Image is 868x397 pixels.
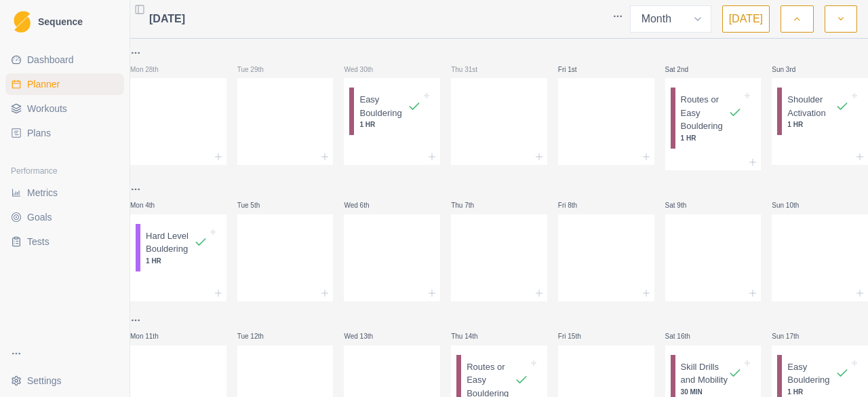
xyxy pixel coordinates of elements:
[665,331,706,341] p: Sat 16th
[558,331,599,341] p: Fri 15th
[237,331,278,341] p: Tue 12th
[5,370,124,392] button: Settings
[38,17,83,26] span: Sequence
[344,64,384,75] p: Wed 30th
[451,331,492,341] p: Thu 14th
[130,200,171,210] p: Mon 4th
[787,387,849,397] p: 1 HR
[5,160,124,182] div: Performance
[359,93,408,119] p: Easy Bouldering
[558,64,599,75] p: Fri 1st
[5,182,124,204] a: Metrics
[27,77,60,91] span: Planner
[237,200,278,210] p: Tue 5th
[349,88,435,135] div: Easy Bouldering1 HR
[451,64,492,75] p: Thu 31st
[344,331,384,341] p: Wed 13th
[27,186,58,200] span: Metrics
[5,98,124,119] a: Workouts
[237,64,278,75] p: Tue 29th
[665,64,706,75] p: Sat 2nd
[722,5,770,33] button: [DATE]
[777,88,863,135] div: Shoulder Activation1 HR
[14,11,31,33] img: Logo
[27,102,67,115] span: Workouts
[671,88,756,149] div: Routes or Easy Bouldering1 HR
[146,229,194,256] p: Hard Level Bouldering
[665,200,706,210] p: Sat 9th
[787,93,835,119] p: Shoulder Activation
[136,224,221,271] div: Hard Level Bouldering1 HR
[5,73,124,95] a: Planner
[27,53,74,67] span: Dashboard
[772,331,812,341] p: Sun 17th
[5,206,124,228] a: Goals
[772,64,812,75] p: Sun 3rd
[5,49,124,71] a: Dashboard
[451,200,492,210] p: Thu 7th
[681,133,743,143] p: 1 HR
[27,210,52,224] span: Goals
[130,64,171,75] p: Mon 28th
[27,126,51,140] span: Plans
[787,360,835,387] p: Easy Bouldering
[146,256,208,266] p: 1 HR
[558,200,599,210] p: Fri 8th
[344,200,384,210] p: Wed 6th
[681,360,729,387] p: Skill Drills and Mobility
[5,5,124,38] a: LogoSequence
[5,122,124,144] a: Plans
[359,119,421,130] p: 1 HR
[681,387,743,397] p: 30 MIN
[130,331,171,341] p: Mon 11th
[772,200,812,210] p: Sun 10th
[27,235,50,248] span: Tests
[787,119,849,130] p: 1 HR
[149,11,185,27] span: [DATE]
[681,93,729,133] p: Routes or Easy Bouldering
[5,231,124,252] a: Tests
